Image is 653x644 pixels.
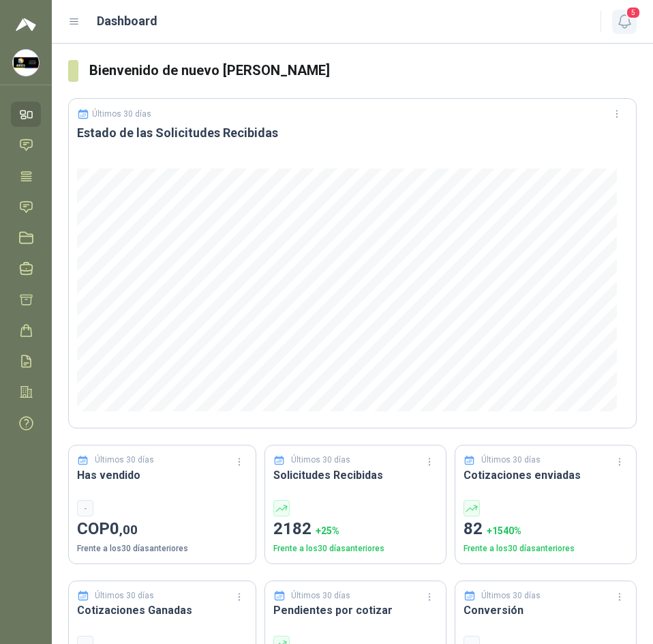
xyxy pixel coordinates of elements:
span: 0 [110,519,138,538]
p: Últimos 30 días [95,589,154,602]
h3: Pendientes por cotizar [273,602,438,619]
p: Últimos 30 días [291,454,350,467]
img: Company Logo [13,50,39,76]
p: Últimos 30 días [95,454,154,467]
h3: Has vendido [77,467,247,484]
span: + 1540 % [487,525,521,536]
h3: Cotizaciones Ganadas [77,602,247,619]
h3: Estado de las Solicitudes Recibidas [77,125,628,141]
span: + 25 % [316,525,339,536]
p: Últimos 30 días [481,454,541,467]
div: - [77,500,93,516]
h3: Bienvenido de nuevo [PERSON_NAME] [89,60,637,81]
p: Frente a los 30 días anteriores [273,542,438,555]
h3: Conversión [464,602,628,619]
h1: Dashboard [97,12,157,31]
p: Frente a los 30 días anteriores [77,542,247,555]
p: Últimos 30 días [92,109,151,119]
h3: Cotizaciones enviadas [464,467,628,484]
p: 2182 [273,516,438,542]
h3: Solicitudes Recibidas [273,467,438,484]
button: 5 [612,10,637,34]
p: Frente a los 30 días anteriores [464,542,628,555]
p: 82 [464,516,628,542]
p: Últimos 30 días [481,589,541,602]
p: COP [77,516,247,542]
img: Logo peakr [16,16,36,33]
p: Últimos 30 días [291,589,350,602]
span: ,00 [119,522,138,538]
span: 5 [626,6,641,19]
